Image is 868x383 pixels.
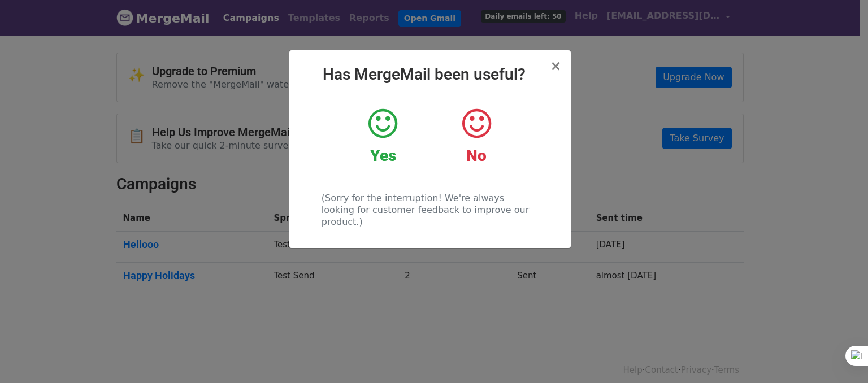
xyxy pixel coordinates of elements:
span: × [550,58,561,74]
a: Yes [345,107,421,166]
strong: Yes [370,146,396,165]
h2: Has MergeMail been useful? [298,65,562,84]
p: (Sorry for the interruption! We're always looking for customer feedback to improve our product.) [322,192,538,228]
strong: No [466,146,487,165]
a: No [438,107,514,166]
button: Close [550,59,561,73]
